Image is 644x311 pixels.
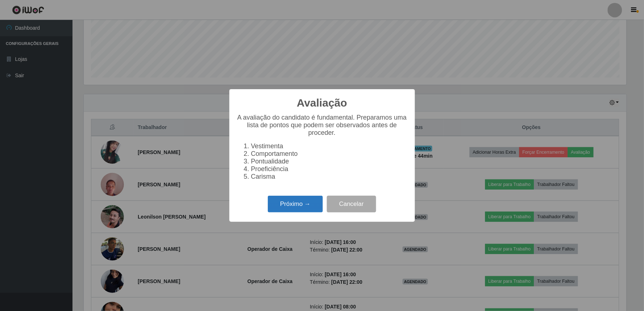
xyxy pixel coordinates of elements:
[251,142,408,150] li: Vestimenta
[251,165,408,173] li: Proeficiência
[251,150,408,158] li: Comportamento
[327,196,376,213] button: Cancelar
[268,196,323,213] button: Próximo →
[251,173,408,181] li: Carisma
[237,114,408,137] p: A avaliação do candidato é fundamental. Preparamos uma lista de pontos que podem ser observados a...
[297,96,347,109] h2: Avaliação
[251,158,408,165] li: Pontualidade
